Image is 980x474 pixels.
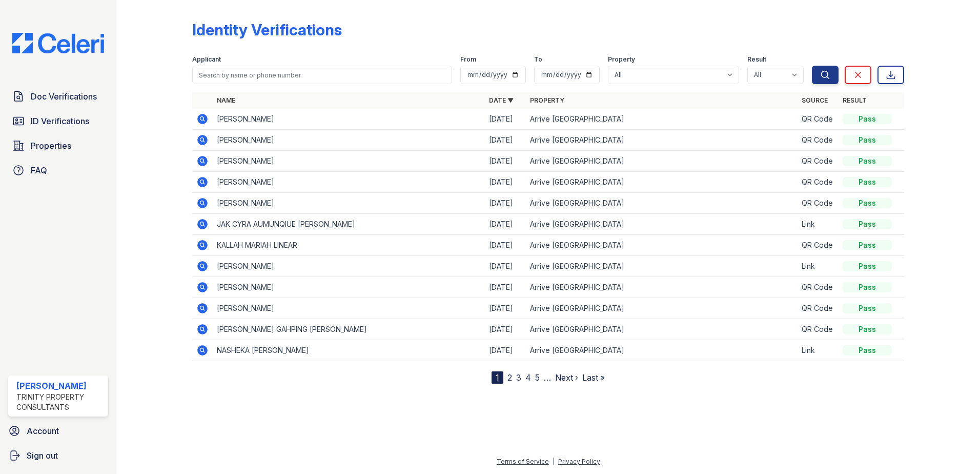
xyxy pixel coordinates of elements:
a: 5 [535,372,540,383]
td: Arrive [GEOGRAPHIC_DATA] [526,130,798,151]
td: Arrive [GEOGRAPHIC_DATA] [526,298,798,319]
td: Arrive [GEOGRAPHIC_DATA] [526,319,798,340]
span: ID Verifications [31,115,89,127]
td: Arrive [GEOGRAPHIC_DATA] [526,172,798,193]
td: QR Code [798,277,839,298]
span: FAQ [31,164,47,176]
a: FAQ [8,160,108,181]
td: [DATE] [485,151,526,172]
a: Next › [555,372,578,383]
td: Arrive [GEOGRAPHIC_DATA] [526,340,798,361]
a: Properties [8,135,108,156]
a: Sign out [4,445,112,466]
div: Pass [843,177,892,187]
td: [DATE] [485,214,526,235]
div: Pass [843,114,892,124]
a: 3 [516,372,521,383]
div: Pass [843,219,892,229]
td: JAK CYRA AUMUNQIUE [PERSON_NAME] [213,214,485,235]
a: Account [4,421,112,441]
span: … [544,371,551,384]
div: Pass [843,345,892,355]
label: From [460,55,476,64]
td: [DATE] [485,256,526,277]
td: Arrive [GEOGRAPHIC_DATA] [526,109,798,130]
div: Identity Verifications [192,21,342,39]
a: Result [843,96,867,104]
td: [PERSON_NAME] [213,256,485,277]
td: [PERSON_NAME] [213,277,485,298]
td: [PERSON_NAME] [213,130,485,151]
div: [PERSON_NAME] [16,380,104,392]
td: KALLAH MARIAH LINEAR [213,235,485,256]
label: Property [608,55,635,64]
td: [PERSON_NAME] [213,172,485,193]
div: Pass [843,303,892,313]
label: To [534,55,542,64]
div: Pass [843,135,892,145]
td: [DATE] [485,340,526,361]
td: Arrive [GEOGRAPHIC_DATA] [526,214,798,235]
td: QR Code [798,130,839,151]
a: Source [802,96,828,104]
td: Arrive [GEOGRAPHIC_DATA] [526,151,798,172]
div: | [553,458,555,465]
a: Date ▼ [489,96,514,104]
td: NASHEKA [PERSON_NAME] [213,340,485,361]
div: Pass [843,156,892,166]
td: QR Code [798,151,839,172]
a: Terms of Service [497,458,549,465]
a: 4 [525,372,531,383]
div: 1 [492,371,503,384]
td: Arrive [GEOGRAPHIC_DATA] [526,256,798,277]
label: Applicant [192,55,221,64]
td: [DATE] [485,319,526,340]
td: Arrive [GEOGRAPHIC_DATA] [526,193,798,214]
span: Sign out [27,449,58,462]
td: Link [798,256,839,277]
div: Pass [843,261,892,271]
td: QR Code [798,172,839,193]
a: Privacy Policy [558,458,600,465]
td: [PERSON_NAME] [213,109,485,130]
label: Result [747,55,766,64]
td: [DATE] [485,298,526,319]
a: Property [530,96,564,104]
td: Arrive [GEOGRAPHIC_DATA] [526,277,798,298]
td: QR Code [798,235,839,256]
td: [PERSON_NAME] [213,298,485,319]
span: Properties [31,140,71,152]
a: 2 [507,372,512,383]
td: QR Code [798,109,839,130]
td: Arrive [GEOGRAPHIC_DATA] [526,235,798,256]
span: Account [27,425,59,437]
td: [DATE] [485,130,526,151]
td: [PERSON_NAME] GAHPING [PERSON_NAME] [213,319,485,340]
td: [PERSON_NAME] [213,193,485,214]
td: QR Code [798,193,839,214]
td: Link [798,214,839,235]
img: CE_Logo_Blue-a8612792a0a2168367f1c8372b55b34899dd931a85d93a1a3d3e32e68fde9ad4.png [4,33,112,53]
td: [DATE] [485,193,526,214]
td: [DATE] [485,172,526,193]
a: Doc Verifications [8,86,108,107]
td: [DATE] [485,277,526,298]
td: QR Code [798,298,839,319]
div: Pass [843,282,892,292]
div: Trinity Property Consultants [16,392,104,412]
td: [DATE] [485,235,526,256]
div: Pass [843,324,892,334]
a: Name [217,96,235,104]
td: Link [798,340,839,361]
span: Doc Verifications [31,90,97,103]
td: [DATE] [485,109,526,130]
td: [PERSON_NAME] [213,151,485,172]
div: Pass [843,198,892,208]
div: Pass [843,240,892,250]
a: ID Verifications [8,111,108,131]
input: Search by name or phone number [192,66,452,84]
a: Last » [582,372,605,383]
td: QR Code [798,319,839,340]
